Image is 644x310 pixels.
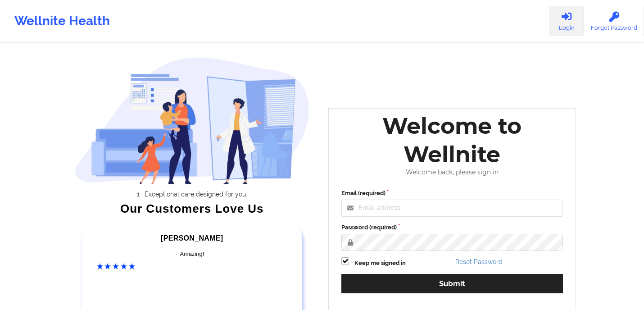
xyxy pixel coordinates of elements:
[584,6,644,36] a: Forgot Password
[75,204,310,213] div: Our Customers Love Us
[354,259,406,268] label: Keep me signed in
[335,112,569,169] div: Welcome to Wellnite
[161,234,223,242] span: [PERSON_NAME]
[97,250,288,259] div: Amazing!
[341,223,563,232] label: Password (required)
[455,258,503,265] a: Reset Password
[341,189,563,198] label: Email (required)
[82,191,309,198] li: Exceptional care designed for you.
[75,57,310,184] img: wellnite-auth-hero_200.c722682e.png
[549,6,584,36] a: Login
[341,200,563,217] input: Email address
[335,169,569,176] div: Welcome back, please sign in
[341,274,563,293] button: Submit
